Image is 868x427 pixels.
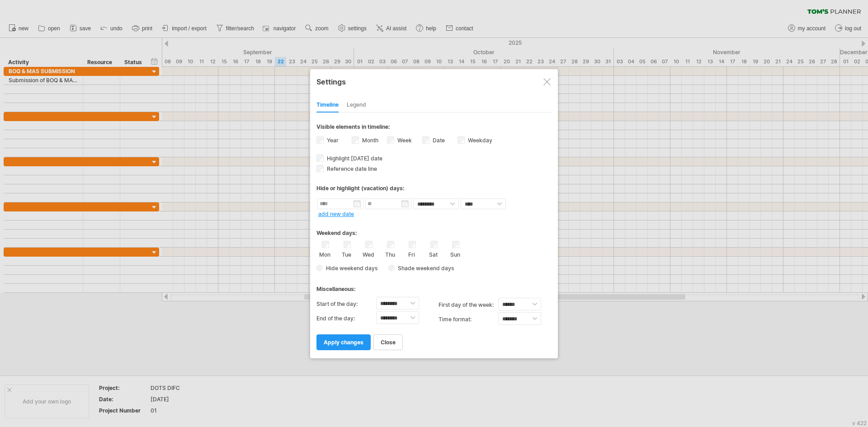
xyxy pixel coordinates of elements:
[316,297,376,311] label: Start of the day:
[466,137,492,144] label: Weekday
[316,98,339,113] div: Timeline
[384,249,396,258] label: Thu
[324,339,363,346] span: apply changes
[406,249,417,258] label: Fri
[319,249,330,258] label: Mon
[316,277,552,295] div: Miscellaneous:
[381,339,396,346] span: close
[341,249,352,258] label: Tue
[316,334,371,350] a: apply changes
[439,298,498,312] label: first day of the week:
[316,311,376,326] label: End of the day:
[316,185,552,192] div: Hide or highlight (vacation) days:
[449,249,461,258] label: Sun
[318,211,354,217] a: add new date
[347,98,366,113] div: Legend
[373,334,403,350] a: close
[431,137,445,144] label: Date
[316,73,552,89] div: Settings
[316,221,552,239] div: Weekend days:
[396,137,412,144] label: Week
[439,312,498,327] label: Time format:
[395,265,454,272] span: Shade weekend days
[428,249,439,258] label: Sat
[323,265,377,272] span: Hide weekend days
[316,123,552,133] div: Visible elements in timeline:
[325,137,339,144] label: Year
[325,155,382,162] span: Highlight [DATE] date
[360,137,378,144] label: Month
[325,165,377,172] span: Reference date line
[363,249,374,258] label: Wed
